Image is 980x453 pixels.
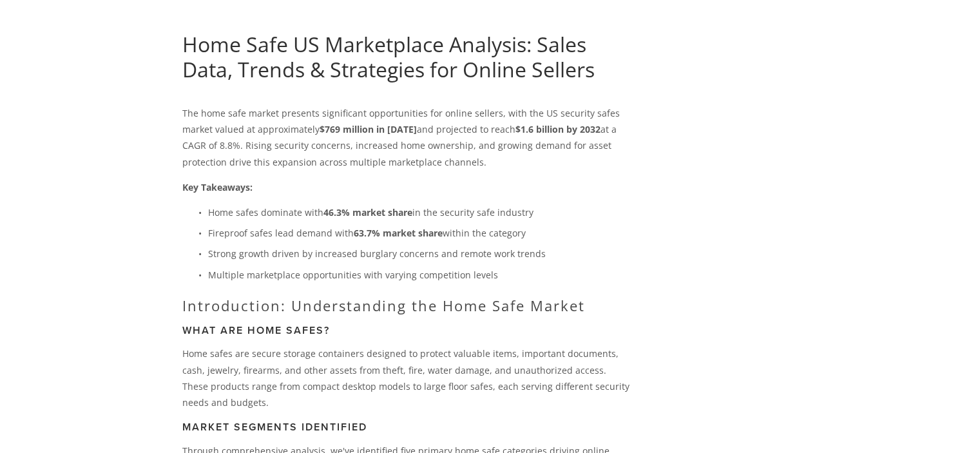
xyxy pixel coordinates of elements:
strong: Key Takeaways: [182,181,253,193]
strong: $1.6 billion by 2032 [515,123,600,135]
p: The home safe market presents significant opportunities for online sellers, with the US security ... [182,105,634,170]
strong: $769 million in [DATE] [320,123,417,135]
p: Home safes are secure storage containers designed to protect valuable items, important documents,... [182,345,634,410]
h3: What Are Home Safes? [182,324,634,336]
p: Fireproof safes lead demand with within the category [208,225,634,241]
strong: 63.7% market share [354,227,443,239]
h2: Introduction: Understanding the Home Safe Market [182,297,634,314]
p: Strong growth driven by increased burglary concerns and remote work trends [208,246,634,262]
strong: 46.3% market share [323,206,412,218]
a: Home Safe US Marketplace Analysis: Sales Data, Trends & Strategies for Online Sellers [182,30,595,82]
p: Multiple marketplace opportunities with varying competition levels [208,267,634,283]
h3: Market Segments Identified [182,421,634,433]
p: Home safes dominate with in the security safe industry [208,204,634,220]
